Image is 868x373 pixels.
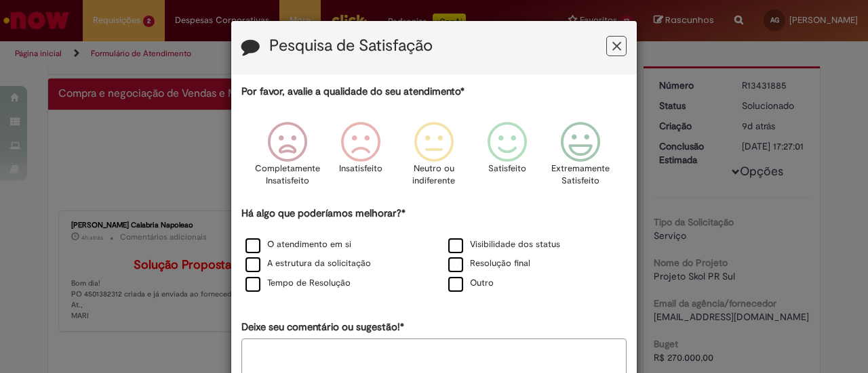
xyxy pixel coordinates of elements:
[448,257,530,270] label: Resolução final
[448,277,494,290] label: Outro
[551,162,610,188] p: Extremamente Satisfeito
[488,162,526,175] p: Satisfeito
[326,112,395,204] div: Insatisfeito
[241,206,627,294] div: Há algo que poderíamos melhorar?*
[546,112,615,204] div: Extremamente Satisfeito
[410,162,458,188] p: Neutro ou indiferente
[255,162,320,188] p: Completamente Insatisfeito
[245,238,351,251] label: O atendimento em si
[245,257,371,270] label: A estrutura da solicitação
[241,85,465,99] label: Por favor, avalie a qualidade do seu atendimento*
[269,37,433,55] label: Pesquisa de Satisfação
[252,112,321,204] div: Completamente Insatisfeito
[241,320,404,334] label: Deixe seu comentário ou sugestão!*
[473,112,542,204] div: Satisfeito
[245,277,351,290] label: Tempo de Resolução
[339,162,382,175] p: Insatisfeito
[399,112,469,204] div: Neutro ou indiferente
[448,238,560,251] label: Visibilidade dos status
